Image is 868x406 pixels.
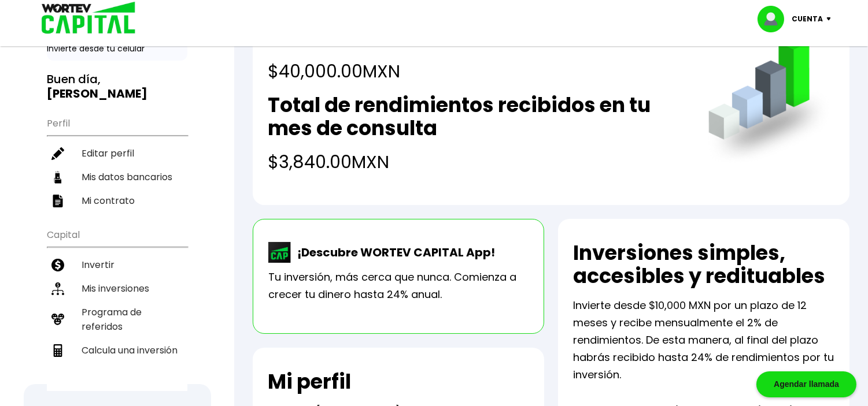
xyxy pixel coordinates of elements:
[47,141,187,165] a: Editar perfil
[51,344,64,357] img: calculadora-icon.17d418c4.svg
[51,171,64,184] img: datos-icon.10cf9172.svg
[573,241,834,288] h2: Inversiones simples, accesibles y redituables
[268,58,558,84] h4: $40,000.00 MXN
[51,147,64,160] img: editar-icon.952d3147.svg
[573,297,834,383] p: Invierte desde $10,000 MXN por un plazo de 12 meses y recibe mensualmente el 2% de rendimientos. ...
[268,242,291,263] img: wortev-capital-app-icon
[51,313,64,326] img: recomiendanos-icon.9b8e9327.svg
[47,72,187,101] h3: Buen día,
[47,338,187,362] a: Calcula una inversión
[703,35,834,166] img: grafica.516fef24.png
[47,300,187,338] a: Programa de referidos
[51,259,64,271] img: invertir-icon.b3b967d7.svg
[47,85,147,102] b: [PERSON_NAME]
[823,17,839,21] img: icon-down
[758,6,792,32] img: profile-image
[268,94,685,140] h2: Total de rendimientos recibidos en tu mes de consulta
[47,165,187,189] a: Mis datos bancarios
[756,371,856,397] div: Agendar llamada
[47,110,187,213] ul: Perfil
[792,10,823,28] p: Cuenta
[268,149,685,175] h4: $3,840.00 MXN
[268,370,351,393] h2: Mi perfil
[47,189,187,213] a: Mi contrato
[268,26,558,49] h2: Total de inversiones activas
[47,253,187,277] a: Invertir
[268,269,529,303] p: Tu inversión, más cerca que nunca. Comienza a crecer tu dinero hasta 24% anual.
[47,222,187,391] ul: Capital
[47,277,187,300] a: Mis inversiones
[51,282,64,295] img: inversiones-icon.6695dc30.svg
[47,43,187,55] p: Invierte desde tu celular
[51,195,64,207] img: contrato-icon.f2db500c.svg
[291,244,495,261] p: ¡Descubre WORTEV CAPITAL App!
